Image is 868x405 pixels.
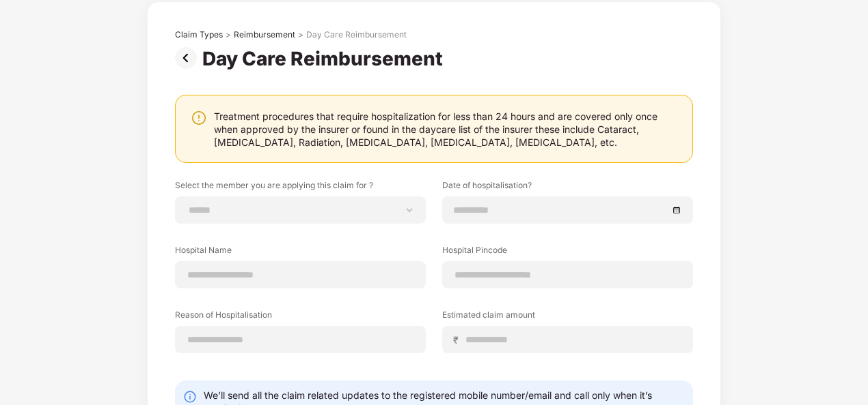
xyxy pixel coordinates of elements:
img: svg+xml;base64,PHN2ZyBpZD0iV2FybmluZ18tXzI0eDI0IiBkYXRhLW5hbWU9Ildhcm5pbmcgLSAyNHgyNCIgeG1sbnM9Im... [191,110,207,126]
div: > [226,29,231,40]
img: svg+xml;base64,PHN2ZyBpZD0iSW5mby0yMHgyMCIgeG1sbnM9Imh0dHA6Ly93d3cudzMub3JnLzIwMDAvc3ZnIiB3aWR0aD... [183,390,197,404]
img: svg+xml;base64,PHN2ZyBpZD0iUHJldi0zMngzMiIgeG1sbnM9Imh0dHA6Ly93d3cudzMub3JnLzIwMDAvc3ZnIiB3aWR0aD... [175,47,202,69]
div: Treatment procedures that require hospitalization for less than 24 hours and are covered only onc... [214,110,679,149]
div: Day Care Reimbursement [202,47,448,70]
div: Reimbursement [234,29,295,40]
span: ₹ [453,333,464,346]
label: Select the member you are applying this claim for ? [175,179,426,196]
div: Claim Types [175,29,223,40]
div: Day Care Reimbursement [306,29,407,40]
div: > [298,29,303,40]
label: Hospital Name [175,244,426,261]
label: Hospital Pincode [442,244,693,261]
label: Reason of Hospitalisation [175,309,426,326]
label: Date of hospitalisation? [442,179,693,196]
label: Estimated claim amount [442,309,693,326]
